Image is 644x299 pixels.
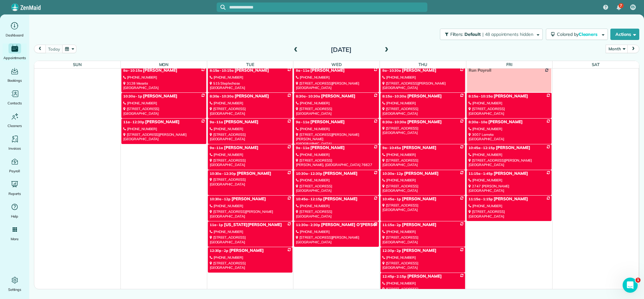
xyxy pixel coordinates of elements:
[382,126,464,135] div: [STREET_ADDRESS] [GEOGRAPHIC_DATA]
[210,177,291,186] div: [STREET_ADDRESS] [GEOGRAPHIC_DATA]
[3,66,27,84] a: Bookings
[296,127,377,131] div: [PHONE_NUMBER]
[11,213,19,219] span: Help
[494,94,528,99] span: [PERSON_NAME]
[210,255,291,260] div: [PHONE_NUMBER]
[210,146,223,150] span: 9a - 11a
[296,209,377,219] div: [STREET_ADDRESS] [GEOGRAPHIC_DATA]
[488,119,523,125] span: [PERSON_NAME]
[579,31,599,37] span: Cleaners
[382,107,464,116] div: [STREET_ADDRESS] [GEOGRAPHIC_DATA]
[210,235,291,244] div: [STREET_ADDRESS] [GEOGRAPHIC_DATA]
[469,120,487,124] span: 8:30a - 10a
[296,197,322,201] span: 10:45a - 12:15p
[321,94,355,99] span: [PERSON_NAME]
[6,32,24,38] span: Dashboard
[123,94,142,98] span: 10:30a - 1p
[235,68,269,73] span: [PERSON_NAME]
[402,222,436,227] span: [PERSON_NAME]
[210,120,223,124] span: 9a - 11a
[469,127,550,131] div: [PHONE_NUMBER]
[450,31,464,37] span: Filters:
[210,101,291,105] div: [PHONE_NUMBER]
[3,202,27,219] a: Help
[45,45,63,53] button: today
[469,68,491,73] span: Run Payroll
[296,146,309,150] span: 9a - 11a
[123,120,144,124] span: 11a - 12:30p
[123,127,204,131] div: [PHONE_NUMBER]
[407,274,441,279] span: [PERSON_NAME]
[469,158,550,167] div: [STREET_ADDRESS][PERSON_NAME] [GEOGRAPHIC_DATA]
[557,31,600,37] span: Colored by
[382,261,464,270] div: [STREET_ADDRESS] [GEOGRAPHIC_DATA]
[402,248,436,253] span: [PERSON_NAME]
[382,68,401,73] span: 8a - 10:30a
[620,3,622,8] span: 7
[237,171,271,176] span: [PERSON_NAME]
[210,107,291,116] div: [STREET_ADDRESS] [GEOGRAPHIC_DATA]
[469,146,495,150] span: 10:45a - 12:15p
[246,62,254,67] span: Tue
[407,119,441,125] span: [PERSON_NAME]
[9,168,20,174] span: Payroll
[469,184,550,193] div: 2747 [PERSON_NAME] [GEOGRAPHIC_DATA]
[382,120,406,124] span: 8:30a - 10:30a
[145,119,180,125] span: [PERSON_NAME]
[210,223,223,227] span: 11a - 1p
[296,94,320,98] span: 8:30a - 10:30a
[123,75,204,80] div: [PHONE_NUMBER]
[296,230,377,234] div: [PHONE_NUMBER]
[382,197,401,201] span: 10:45a - 1p
[143,94,177,99] span: [PERSON_NAME]
[382,146,401,150] span: 9a - 10:45a
[210,171,236,176] span: 10:30a - 12:30p
[210,127,291,131] div: [PHONE_NUMBER]
[224,119,258,125] span: [PERSON_NAME]
[382,101,464,105] div: [PHONE_NUMBER]
[296,204,377,208] div: [PHONE_NUMBER]
[296,120,309,124] span: 9a - 11a
[296,132,377,146] div: [STREET_ADDRESS][PERSON_NAME][PERSON_NAME] [GEOGRAPHIC_DATA]
[469,101,550,105] div: [PHONE_NUMBER]
[469,204,550,208] div: [PHONE_NUMBER]
[302,46,380,53] h2: [DATE]
[592,62,600,67] span: Sat
[382,281,464,285] div: [PHONE_NUMBER]
[296,152,377,157] div: [PHONE_NUMBER]
[464,31,481,37] span: Default
[296,158,377,167] div: [STREET_ADDRESS] [PERSON_NAME], [GEOGRAPHIC_DATA] 76627
[382,184,464,193] div: [STREET_ADDRESS] [GEOGRAPHIC_DATA]
[382,255,464,260] div: [PHONE_NUMBER]
[382,248,401,253] span: 12:30p - 2p
[210,68,234,73] span: 8:15a - 10:15a
[224,145,258,150] span: [PERSON_NAME]
[494,171,528,176] span: [PERSON_NAME]
[382,235,464,244] div: [STREET_ADDRESS] [GEOGRAPHIC_DATA]
[217,5,225,10] button: Focus search
[402,197,436,202] span: [PERSON_NAME]
[3,157,27,174] a: Payroll
[210,209,291,219] div: [STREET_ADDRESS][PERSON_NAME] [GEOGRAPHIC_DATA]
[143,68,177,73] span: [PERSON_NAME]
[402,145,436,150] span: [PERSON_NAME]
[382,203,464,212] div: [STREET_ADDRESS] [GEOGRAPHIC_DATA]
[310,119,345,125] span: [PERSON_NAME]
[382,274,406,279] span: 12:45p - 2:15p
[407,94,441,99] span: [PERSON_NAME]
[440,29,543,40] button: Filters: Default | 48 appointments hidden
[404,171,438,176] span: [PERSON_NAME]
[3,111,27,129] a: Cleaners
[123,68,142,73] span: 8a - 10:15a
[310,68,345,73] span: [PERSON_NAME]
[3,55,26,61] span: Appointments
[210,81,291,90] div: 515 Steplechase [GEOGRAPHIC_DATA]
[3,134,27,152] a: Invoices
[382,223,401,227] span: 11:15a - 2p
[296,178,377,182] div: [PHONE_NUMBER]
[382,178,464,182] div: [PHONE_NUMBER]
[210,230,291,234] div: [PHONE_NUMBER]
[34,45,46,53] button: prev
[469,132,550,141] div: 3007 Larreta [GEOGRAPHIC_DATA]
[8,145,21,152] span: Invoices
